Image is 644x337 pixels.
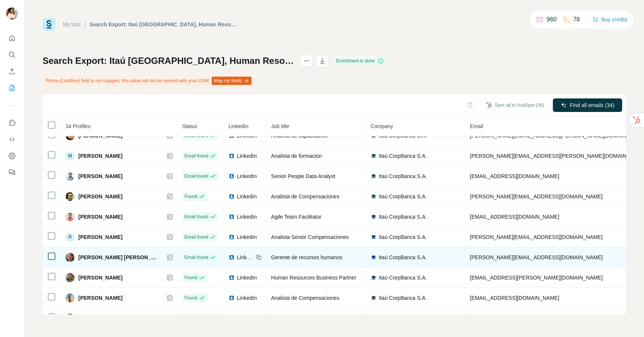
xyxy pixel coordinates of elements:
[237,274,257,281] span: LinkedIn
[237,213,257,221] span: LinkedIn
[6,32,18,45] button: Quick start
[78,152,122,160] span: [PERSON_NAME]
[271,153,322,159] span: Analista de formación
[271,193,339,199] span: Analista de Compensaciones
[271,254,342,260] span: Gerente de recursos humanos
[66,233,75,242] div: R
[470,123,483,129] span: Email
[237,172,257,180] span: LinkedIn
[334,56,386,65] div: Enrichment is done
[66,192,75,201] img: Avatar
[237,314,257,322] span: LinkedIn
[229,275,235,281] img: LinkedIn logo
[6,81,18,95] button: My lists
[66,212,75,221] img: Avatar
[6,116,18,130] button: Use Surfe on LinkedIn
[271,123,289,129] span: Job title
[66,314,75,323] img: Avatar
[371,153,377,159] img: company-logo
[229,254,235,260] img: LinkedIn logo
[78,233,122,241] span: [PERSON_NAME]
[271,133,328,139] span: Analista de capacitacion
[229,295,235,301] img: LinkedIn logo
[271,295,339,301] span: Analista de Compensaciones
[43,55,294,67] h1: Search Export: Itaú [GEOGRAPHIC_DATA], Human Resources, [PERSON_NAME][GEOGRAPHIC_DATA], [GEOGRAPH...
[78,274,122,281] span: [PERSON_NAME]
[237,152,257,160] span: LinkedIn
[379,254,427,261] span: Itaú CorpBanca S.A.
[182,123,197,129] span: Status
[379,193,427,200] span: Itaú CorpBanca S.A.
[185,153,208,159] span: Email found
[237,193,257,200] span: LinkedIn
[212,77,252,85] button: Map my fields
[371,275,377,281] img: company-logo
[6,166,18,179] button: Feedback
[301,55,313,67] button: actions
[185,254,208,261] span: Email found
[237,294,257,302] span: LinkedIn
[470,254,603,260] span: [PERSON_NAME][EMAIL_ADDRESS][DOMAIN_NAME]
[185,295,197,301] span: Found
[229,153,235,159] img: LinkedIn logo
[185,234,208,240] span: Email found
[84,21,86,28] li: /
[470,295,559,301] span: [EMAIL_ADDRESS][DOMAIN_NAME]
[371,173,377,179] img: company-logo
[66,123,90,129] span: 34 Profiles
[271,275,356,281] span: Human Resources Business Partner
[546,15,557,24] p: 960
[78,193,122,200] span: [PERSON_NAME]
[379,152,427,160] span: Itaú CorpBanca S.A.
[6,8,18,20] img: Avatar
[78,213,122,221] span: [PERSON_NAME]
[66,273,75,282] img: Avatar
[371,254,377,260] img: company-logo
[371,214,377,220] img: company-logo
[66,253,75,262] img: Avatar
[185,193,197,200] span: Found
[271,173,335,179] span: Senior People Data Analyst
[379,213,427,221] span: Itaú CorpBanca S.A.
[6,149,18,163] button: Dashboard
[271,234,349,240] span: Analista Senior Compensaciones
[43,74,253,87] div: Phone (Landline) field is not mapped, this value will not be synced with your CRM
[78,314,122,322] span: [PERSON_NAME]
[229,214,235,220] img: LinkedIn logo
[470,193,603,199] span: [PERSON_NAME][EMAIL_ADDRESS][DOMAIN_NAME]
[371,123,393,129] span: Company
[185,173,208,180] span: Email found
[6,65,18,78] button: Enrich CSV
[66,172,75,181] img: Avatar
[570,101,614,109] span: Find all emails (34)
[371,234,377,240] img: company-logo
[43,18,55,31] img: Surfe Logo
[185,213,208,220] span: Email found
[237,233,257,241] span: LinkedIn
[470,214,559,220] span: [EMAIL_ADDRESS][DOMAIN_NAME]
[78,294,122,302] span: [PERSON_NAME]
[6,133,18,146] button: Use Surfe API
[237,254,253,261] span: LinkedIn
[379,274,427,281] span: Itaú CorpBanca S.A.
[481,100,549,111] button: Sync all to HubSpot (34)
[185,274,197,281] span: Found
[379,314,427,322] span: Itaú CorpBanca S.A.
[371,193,377,199] img: company-logo
[573,15,580,24] p: 78
[470,173,559,179] span: [EMAIL_ADDRESS][DOMAIN_NAME]
[229,173,235,179] img: LinkedIn logo
[66,151,75,160] div: M
[592,14,627,25] button: Buy credits
[553,98,622,112] button: Find all emails (34)
[271,214,322,220] span: Agile Team Facilitator
[470,275,603,281] span: [EMAIL_ADDRESS][PERSON_NAME][DOMAIN_NAME]
[379,294,427,302] span: Itaú CorpBanca S.A.
[66,293,75,302] img: Avatar
[470,234,603,240] span: [PERSON_NAME][EMAIL_ADDRESS][DOMAIN_NAME]
[379,233,427,241] span: Itaú CorpBanca S.A.
[78,172,122,180] span: [PERSON_NAME]
[379,172,427,180] span: Itaú CorpBanca S.A.
[229,123,249,129] span: LinkedIn
[78,254,159,261] span: [PERSON_NAME] [PERSON_NAME]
